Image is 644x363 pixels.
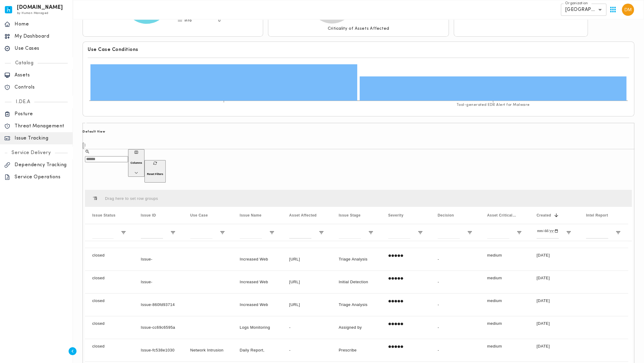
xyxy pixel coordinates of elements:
h6: Reset Filters [147,173,163,176]
span: closed [92,344,105,348]
p: Catalog [11,60,38,66]
p: - [438,275,473,289]
p: Issue-860fd93714 [141,298,176,312]
span: medium [487,253,502,257]
span: medium [487,276,502,280]
span: Intel Report [586,213,608,217]
p: Logs Monitoring Report for All Assets on [DATE] [240,321,275,362]
input: Issue ID Filter Input [141,227,163,239]
div: Row Groups [105,196,158,201]
span: Use Case [190,213,208,217]
p: Triage Analysis Initiated [339,252,374,280]
input: Intel Report Filter Input [586,227,608,239]
button: Open Filter Menu [319,230,324,235]
p: [URL][DOMAIN_NAME] [289,298,324,326]
span: Info [185,18,192,23]
span: Decision [438,213,454,217]
span: Issue ID [141,213,156,217]
button: Open Filter Menu [467,230,473,235]
p: [URL][DOMAIN_NAME] [289,230,324,257]
p: Posture [15,111,68,117]
p: Dependency Tracking [15,162,68,168]
p: - [289,321,324,334]
h6: Use Case Conditions [88,47,629,53]
p: I.DE.A [12,99,34,105]
span: closed [92,321,105,326]
p: Issue-4ae2d38b06 [141,252,176,280]
p: Home [15,21,68,27]
span: 3 Stars [388,321,403,326]
span: closed [92,276,105,280]
p: Controls [15,84,68,90]
div: [DATE] [529,294,579,316]
span: Issue Stage [339,213,361,217]
span: 4 Stars [388,276,403,280]
p: Issue-cc69c6595a [141,321,176,334]
div: High [388,271,423,285]
p: Threat Management [15,123,68,129]
span: Asset Affected [289,213,317,217]
button: Open Filter Menu [566,230,571,235]
p: Issue Tracking [15,135,68,141]
div: [GEOGRAPHIC_DATA] [561,4,606,16]
span: Drag here to set row groups [105,196,158,201]
span: 0 [218,18,221,23]
button: Open Filter Menu [269,230,275,235]
input: Created Filter Input [537,227,559,239]
div: [DATE] [529,316,579,339]
span: Asset Criticality [487,213,517,217]
p: Assets [15,72,68,78]
div: Medium [388,317,423,331]
span: Severity [388,213,404,217]
span: Created [537,213,551,217]
span: by Human Managed [17,12,48,15]
button: Open Filter Menu [418,230,423,235]
button: Open Filter Menu [517,230,522,235]
h6: [DOMAIN_NAME] [17,5,63,10]
span: 4 Stars [388,298,403,303]
button: Open Filter Menu [220,230,225,235]
p: - [438,252,473,266]
span: closed [92,298,105,303]
span: medium [487,344,502,348]
div: Medium [388,339,423,353]
span: closed [92,253,105,257]
span: 3 Stars [388,344,403,348]
img: invicta.io [5,6,12,13]
p: Service Delivery [7,150,55,156]
div: [DATE] [529,339,579,361]
tspan: Tool-generated EDR Alert for Malware [456,103,530,107]
button: Open Filter Menu [615,230,621,235]
span: 4 Stars [388,253,403,257]
span: medium [487,321,502,326]
span: medium [487,298,502,303]
button: Open Filter Menu [170,230,176,235]
p: Criticality of Assets Affected [328,26,389,32]
p: - [289,343,324,357]
label: Organization [565,1,588,6]
p: - [438,298,473,312]
p: Initial Detection [339,275,374,289]
h6: Columns [130,161,142,164]
p: Issue-d468022582 [141,275,176,303]
div: [DATE] [529,248,579,271]
input: Asset Affected Filter Input [289,227,311,239]
p: [URL][DOMAIN_NAME] [289,275,324,303]
h6: Default View [83,129,634,135]
button: Columns [128,149,144,176]
span: Issue Name [240,213,262,217]
div: High [388,294,423,308]
button: Open Filter Menu [121,230,126,235]
p: - [438,321,473,334]
tspan: Decision Counts [506,16,535,19]
p: Issue-fc538e1030 [141,343,176,357]
button: User [619,1,636,18]
div: [DATE] [529,271,579,293]
img: David Medallo [622,4,634,16]
button: Reset Filters [144,160,166,183]
p: Assigned by Customer [339,321,374,348]
p: - [438,343,473,357]
p: Triage Analysis Initiated [339,298,374,326]
button: Open Filter Menu [368,230,374,235]
span: Issue Status [92,213,116,217]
